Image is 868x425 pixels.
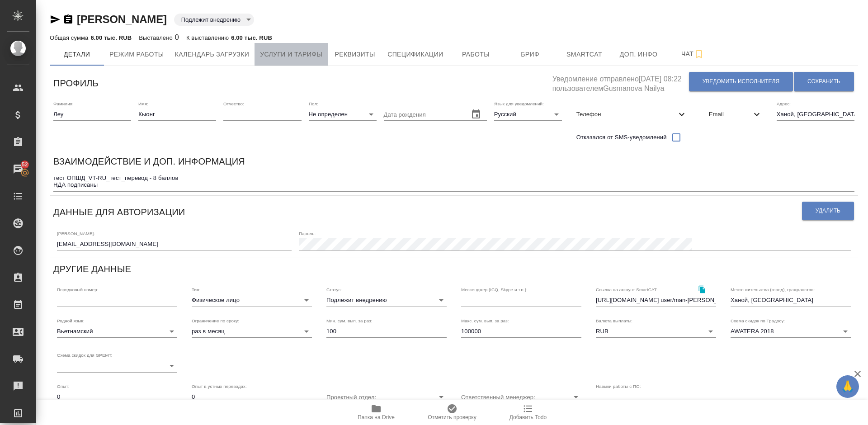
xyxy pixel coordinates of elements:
span: Папка на Drive [358,414,395,420]
h6: Другие данные [53,262,131,276]
label: Схема скидок для GPEMT: [57,353,113,358]
button: Добавить Todo [490,400,566,425]
label: Схема скидок по Традосу: [731,318,785,323]
span: Спецификации [387,49,443,60]
label: Фамилия: [53,101,74,106]
textarea: тест ОПШД_VT-RU_тест_перевод - 8 баллов НДА подписаны [53,175,854,189]
span: Телефон [576,110,676,119]
label: Статус: [326,288,342,292]
button: Отметить проверку [414,400,490,425]
label: Валюта выплаты: [596,318,632,323]
label: Отчество: [223,101,244,106]
button: Папка на Drive [338,400,414,425]
label: Мессенджер (ICQ, Skype и т.п.): [461,288,528,292]
button: Open [570,391,582,403]
label: Тип: [192,288,200,292]
button: Скопировать ссылку [693,280,711,298]
p: Выставлено [139,34,175,41]
div: Вьетнамский [57,325,177,338]
button: Скопировать ссылку для ЯМессенджера [50,14,61,25]
h6: Профиль [53,76,99,90]
h5: Уведомление отправлено [DATE] 08:22 пользователем Gusmanova Nailya [552,70,689,94]
h6: Данные для авторизации [53,205,185,219]
span: Режим работы [109,49,164,60]
div: Не определен [309,108,377,121]
div: Подлежит внедрению [326,294,447,307]
span: Отметить проверку [428,414,476,420]
p: 6.00 тыс. RUB [90,34,132,41]
span: Email [709,110,751,119]
svg: Подписаться [693,49,704,60]
div: Физическое лицо [192,294,312,307]
button: Open [435,391,448,403]
div: 0 [139,32,179,43]
label: Имя: [138,101,148,106]
button: 🙏 [836,375,859,398]
div: Русский [494,108,562,121]
a: [PERSON_NAME] [77,13,167,25]
label: Адрес: [777,101,791,106]
div: раз в месяц [192,325,312,338]
button: Удалить [802,202,854,220]
span: Уведомить исполнителя [703,78,779,85]
label: Навыки работы с ПО: [596,384,641,388]
span: Удалить [816,207,840,215]
div: RUB [596,325,716,338]
label: Пол: [309,101,318,106]
button: Подлежит внедрению [179,16,243,24]
label: Мин. сум. вып. за раз: [326,318,373,323]
label: Опыт: [57,384,70,388]
span: Календарь загрузки [175,49,250,60]
div: AWATERA 2018 [731,325,851,338]
span: Отказался от SMS-уведомлений [576,133,667,142]
div: Email [702,104,769,124]
p: Общая сумма [50,34,90,41]
span: Работы [454,49,498,60]
span: 🙏 [840,377,855,396]
span: Бриф [509,49,552,60]
label: [PERSON_NAME]: [57,231,95,236]
span: Добавить Todo [509,414,547,420]
p: 6.00 тыс. RUB [231,34,272,41]
span: Чат [671,48,715,60]
span: Услуги и тарифы [260,49,322,60]
button: Сохранить [794,72,854,91]
span: 52 [16,160,33,169]
label: Пароль: [299,231,316,236]
label: Макс. сум. вып. за раз: [461,318,509,323]
div: Подлежит внедрению [174,14,254,26]
label: Ограничение по сроку: [192,318,239,323]
label: Язык для уведомлений: [494,101,544,106]
span: Доп. инфо [617,49,660,60]
span: Сохранить [807,78,840,85]
span: Реквизиты [333,49,377,60]
label: Место жительства (город), гражданство: [731,288,815,292]
p: К выставлению [186,34,231,41]
label: Опыт в устных переводах: [192,384,247,388]
label: Ссылка на аккаунт SmartCAT: [596,288,658,292]
label: Родной язык: [57,318,85,323]
button: Скопировать ссылку [63,14,74,25]
span: Smartcat [563,49,606,60]
div: Телефон [569,104,694,124]
h6: Взаимодействие и доп. информация [53,154,245,169]
label: Порядковый номер: [57,288,98,292]
span: Детали [55,49,99,60]
a: 52 [2,158,34,180]
button: Уведомить исполнителя [689,72,793,91]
